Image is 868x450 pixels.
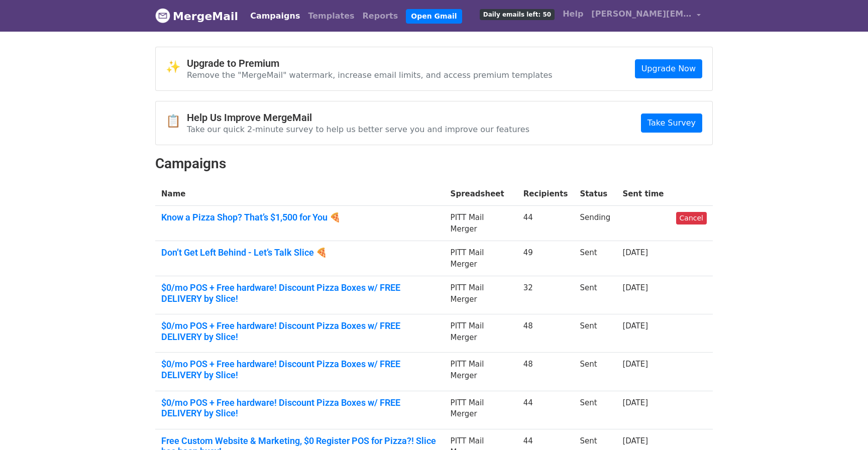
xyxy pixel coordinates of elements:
[616,182,670,206] th: Sent time
[622,436,648,445] a: [DATE]
[304,6,358,26] a: Templates
[445,206,517,241] td: PITT Mail Merger
[574,206,616,241] td: Sending
[445,353,517,391] td: PITT Mail Merger
[161,282,439,304] a: $0/mo POS + Free hardware! Discount Pizza Boxes w/ FREE DELIVERY by Slice!
[574,314,616,353] td: Sent
[574,276,616,314] td: Sent
[574,391,616,429] td: Sent
[155,155,713,172] h2: Campaigns
[187,70,553,80] p: Remove the "MergeMail" watermark, increase email limits, and access premium templates
[517,353,574,391] td: 48
[676,212,707,224] a: Cancel
[161,359,439,380] a: $0/mo POS + Free hardware! Discount Pizza Boxes w/ FREE DELIVERY by Slice!
[445,391,517,429] td: PITT Mail Merger
[246,6,304,26] a: Campaigns
[635,59,702,78] a: Upgrade Now
[574,182,616,206] th: Status
[622,283,648,292] a: [DATE]
[591,8,692,20] span: [PERSON_NAME][EMAIL_ADDRESS][PERSON_NAME][DOMAIN_NAME]
[559,4,587,24] a: Help
[161,320,439,342] a: $0/mo POS + Free hardware! Discount Pizza Boxes w/ FREE DELIVERY by Slice!
[517,241,574,276] td: 49
[445,182,517,206] th: Spreadsheet
[161,397,439,419] a: $0/mo POS + Free hardware! Discount Pizza Boxes w/ FREE DELIVERY by Slice!
[161,212,439,223] a: Know a Pizza Shop? That’s $1,500 for You 🍕
[155,6,238,27] a: MergeMail
[622,321,648,330] a: [DATE]
[359,6,402,26] a: Reports
[406,9,462,24] a: Open Gmail
[161,247,439,258] a: Don’t Get Left Behind - Let’s Talk Slice 🍕
[187,111,529,124] h4: Help Us Improve MergeMail
[187,57,553,69] h4: Upgrade to Premium
[187,124,529,135] p: Take our quick 2-minute survey to help us better serve you and improve our features
[445,241,517,276] td: PITT Mail Merger
[166,114,187,129] span: 📋
[445,314,517,353] td: PITT Mail Merger
[622,360,648,369] a: [DATE]
[574,353,616,391] td: Sent
[622,248,648,257] a: [DATE]
[445,276,517,314] td: PITT Mail Merger
[641,114,702,133] a: Take Survey
[517,314,574,353] td: 48
[480,9,555,20] span: Daily emails left: 50
[517,276,574,314] td: 32
[517,391,574,429] td: 44
[155,182,445,206] th: Name
[587,4,705,28] a: [PERSON_NAME][EMAIL_ADDRESS][PERSON_NAME][DOMAIN_NAME]
[166,60,187,74] span: ✨
[155,8,170,23] img: MergeMail logo
[476,4,559,24] a: Daily emails left: 50
[574,241,616,276] td: Sent
[517,182,574,206] th: Recipients
[517,206,574,241] td: 44
[622,398,648,407] a: [DATE]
